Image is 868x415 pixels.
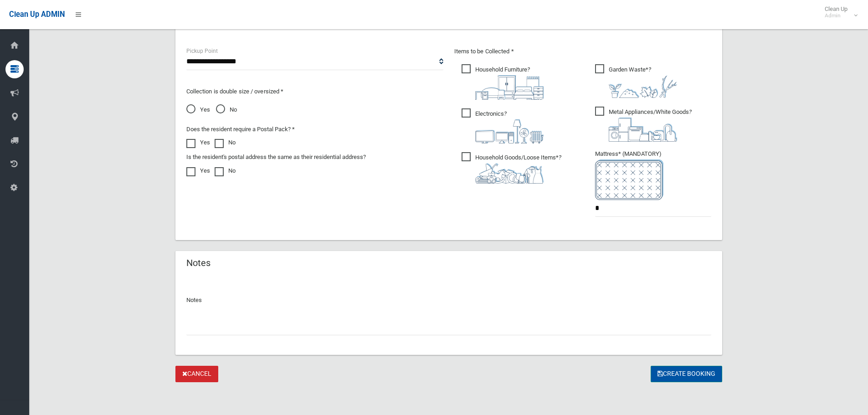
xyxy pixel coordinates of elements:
p: Notes [186,295,711,306]
img: 36c1b0289cb1767239cdd3de9e694f19.png [609,118,677,142]
label: Is the resident's postal address the same as their residential address? [186,152,366,163]
img: aa9efdbe659d29b613fca23ba79d85cb.png [475,75,544,100]
a: Cancel [175,366,218,383]
img: b13cc3517677393f34c0a387616ef184.png [475,163,544,184]
span: Household Furniture [462,64,544,100]
label: Yes [186,137,210,148]
span: Metal Appliances/White Goods [595,107,692,142]
span: Garden Waste* [595,64,677,98]
i: ? [609,66,677,98]
label: Does the resident require a Postal Pack? * [186,124,295,135]
button: Create Booking [651,366,722,383]
i: ? [475,110,544,143]
img: e7408bece873d2c1783593a074e5cb2f.png [595,159,663,200]
span: Clean Up [820,5,857,19]
i: ? [475,154,561,184]
img: 4fd8a5c772b2c999c83690221e5242e0.png [609,75,677,98]
i: ? [609,108,692,142]
p: Collection is double size / oversized * [186,86,443,97]
span: Mattress* (MANDATORY) [595,150,711,200]
span: Clean Up ADMIN [9,10,65,19]
label: No [215,165,236,176]
span: No [216,104,237,115]
header: Notes [175,254,221,272]
span: Yes [186,104,210,115]
img: 394712a680b73dbc3d2a6a3a7ffe5a07.png [475,119,544,143]
label: No [215,137,236,148]
span: Household Goods/Loose Items* [462,152,561,184]
label: Yes [186,165,210,176]
small: Admin [825,12,847,19]
i: ? [475,66,544,100]
p: Items to be Collected * [454,46,711,57]
span: Electronics [462,108,544,143]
